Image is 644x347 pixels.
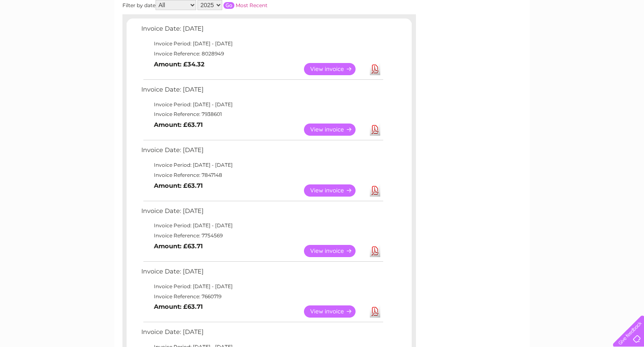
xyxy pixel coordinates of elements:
[154,182,203,189] b: Amount: £63.71
[370,63,380,75] a: Download
[139,281,384,292] td: Invoice Period: [DATE] - [DATE]
[370,245,380,257] a: Download
[125,5,521,41] div: Clear Business is a trading name of Verastar Limited (registered in [GEOGRAPHIC_DATA] No. 3667643...
[139,100,384,110] td: Invoice Period: [DATE] - [DATE]
[23,22,65,47] img: logo.png
[571,36,583,42] a: Blog
[370,124,380,136] a: Download
[304,124,366,136] a: View
[154,121,203,129] b: Amount: £63.71
[236,2,267,8] a: Most Recent
[139,221,384,231] td: Invoice Period: [DATE] - [DATE]
[139,109,384,119] td: Invoice Reference: 7938601
[139,145,384,160] td: Invoice Date: [DATE]
[139,160,384,170] td: Invoice Period: [DATE] - [DATE]
[139,231,384,241] td: Invoice Reference: 7754569
[154,303,203,310] b: Amount: £63.71
[154,60,205,68] b: Amount: £34.32
[139,39,384,49] td: Invoice Period: [DATE] - [DATE]
[616,36,636,42] a: Log out
[139,205,384,221] td: Invoice Date: [DATE]
[370,305,380,318] a: Download
[139,326,384,342] td: Invoice Date: [DATE]
[139,49,384,59] td: Invoice Reference: 8028949
[517,36,536,42] a: Energy
[496,36,512,42] a: Water
[588,36,609,42] a: Contact
[304,305,366,318] a: View
[304,63,366,75] a: View
[139,266,384,281] td: Invoice Date: [DATE]
[139,84,384,100] td: Invoice Date: [DATE]
[139,23,384,39] td: Invoice Date: [DATE]
[541,36,566,42] a: Telecoms
[486,4,544,15] a: 0333 014 3131
[139,170,384,180] td: Invoice Reference: 7847148
[304,245,366,257] a: View
[139,292,384,302] td: Invoice Reference: 7660719
[304,184,366,197] a: View
[154,242,203,250] b: Amount: £63.71
[370,184,380,197] a: Download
